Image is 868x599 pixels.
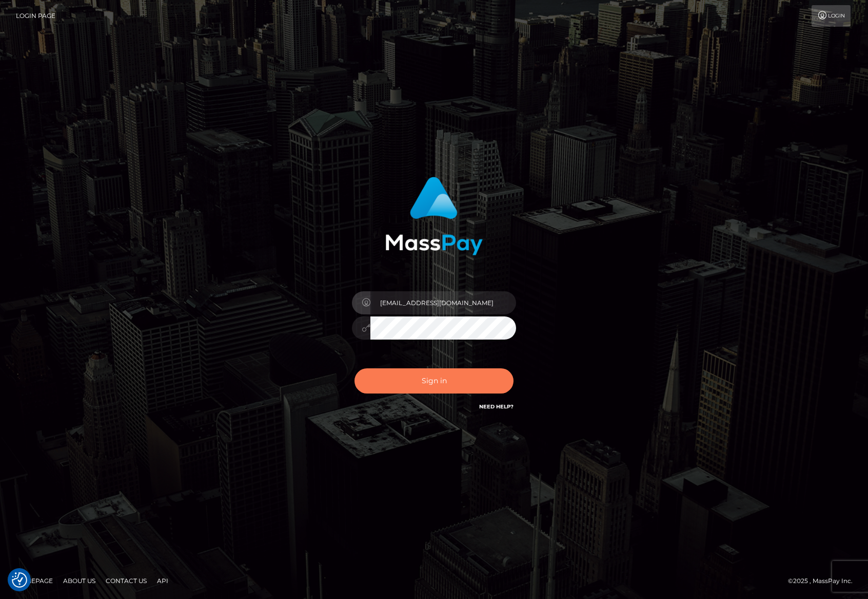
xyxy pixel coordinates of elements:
[370,291,516,314] input: Username...
[812,5,851,27] a: Login
[479,403,514,410] a: Need Help?
[59,573,100,589] a: About Us
[12,572,27,588] button: Consent Preferences
[12,572,27,588] img: Revisit consent button
[153,573,172,589] a: API
[385,177,483,255] img: MassPay Login
[788,575,860,587] div: © 2025 , MassPay Inc.
[354,368,514,394] button: Sign in
[16,5,55,27] a: Login Page
[102,573,151,589] a: Contact Us
[11,573,57,589] a: Homepage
